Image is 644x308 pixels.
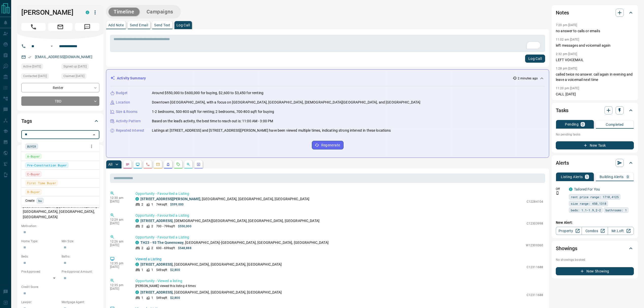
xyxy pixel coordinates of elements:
[135,290,139,294] div: condos.ca
[110,196,128,200] p: 12:30 am
[556,267,634,275] button: New Showing
[38,198,42,203] span: bu
[62,269,99,274] p: Pre-Approval Amount:
[62,73,99,80] div: Fri Jul 18 2025
[176,23,190,27] p: Log Call
[556,67,577,70] p: 1:28 pm [DATE]
[21,239,59,244] p: Home Type:
[62,300,99,304] p: Mortgage Agent:
[21,8,78,16] h1: [PERSON_NAME]
[116,118,141,124] p: Activity Pattern
[178,224,191,229] p: $550,000
[62,254,99,259] p: Baths:
[110,243,128,247] p: [DATE]
[152,100,420,105] p: Downtown [GEOGRAPHIC_DATA], with a focus on [GEOGRAPHIC_DATA], [GEOGRAPHIC_DATA], [DEMOGRAPHIC_DA...
[35,55,92,59] a: [EMAIL_ADDRESS][DOMAIN_NAME]
[140,290,173,294] a: [STREET_ADDRESS]
[126,162,130,166] svg: Notes
[140,290,282,295] p: , [GEOGRAPHIC_DATA], [GEOGRAPHIC_DATA], [GEOGRAPHIC_DATA]
[527,265,543,269] p: C12311688
[600,175,624,179] p: Building Alerts
[141,246,143,250] p: 2
[527,199,543,204] p: C12284104
[556,191,559,195] svg: Push Notification Only
[526,243,543,248] p: W12309360
[152,109,274,114] p: 1-2 bedrooms, 500-800 sqft for renting; 2 bedrooms, 700-800 sqft for buying
[170,296,180,300] p: $2,800
[28,55,31,59] svg: Email Verified
[109,8,139,16] button: Timeline
[63,64,87,69] span: Signed up [DATE]
[176,162,180,166] svg: Requests
[156,202,167,207] p: 744 sqft
[556,28,634,34] p: no answer to calls or emails
[135,284,543,288] p: [PERSON_NAME] viewed this listing 4 times
[166,162,170,166] svg: Listing Alerts
[110,287,128,290] p: [DATE]
[556,23,577,27] p: 7:20 pm [DATE]
[569,187,573,191] div: condos.ca
[110,218,128,221] p: 12:29 am
[312,141,344,149] button: Regenerate
[606,123,624,126] p: Completed
[140,262,282,267] p: , [GEOGRAPHIC_DATA], [GEOGRAPHIC_DATA], [GEOGRAPHIC_DATA]
[152,128,391,133] p: Listings at [STREET_ADDRESS] and [STREET_ADDRESS][PERSON_NAME] have been viewed multiple times, i...
[110,200,128,203] p: [DATE]
[627,175,629,179] p: 0
[135,278,543,284] p: Opportunity - Viewed a listing
[116,109,138,114] p: Size & Rooms
[518,76,538,81] p: 2 minutes ago
[116,100,130,105] p: Location
[154,23,170,27] p: Send Text
[556,87,579,90] p: 11:20 pm [DATE]
[196,162,201,166] svg: Agent Actions
[91,131,98,138] button: Close
[156,268,167,272] p: 549 sqft
[556,159,569,167] h2: Alerts
[140,196,309,202] p: , [GEOGRAPHIC_DATA], [GEOGRAPHIC_DATA], [GEOGRAPHIC_DATA]
[140,219,173,223] a: [STREET_ADDRESS]
[556,72,634,82] p: called twice no answer. call again in evening and leave a voicemail next time
[141,202,143,207] p: 2
[135,241,139,244] div: condos.ca
[556,106,568,114] h2: Tasks
[151,296,153,300] p: 1
[108,163,112,166] p: All
[151,224,153,229] p: 2
[135,256,543,262] p: Viewed a Listing
[48,23,73,31] span: Email
[21,300,59,304] p: Lawyer:
[608,227,634,235] a: Mr.Loft
[571,194,619,199] span: rent price range: 1710,4125
[556,157,634,169] div: Alerts
[574,187,600,191] a: Tailored For You
[21,285,99,289] p: Credit Score:
[116,128,144,133] p: Repeated Interest
[140,262,173,266] a: [STREET_ADDRESS]
[23,64,41,69] span: Active [DATE]
[140,241,184,245] a: TH23 - 93 The Queensway
[21,23,46,31] span: Call
[556,187,566,191] p: Off
[21,224,99,228] p: Motivation:
[170,268,180,272] p: $2,800
[130,23,148,27] p: Send Email
[156,296,167,300] p: 549 sqft
[21,117,32,125] h2: Tags
[556,7,634,19] div: Notes
[170,202,184,207] p: $599,000
[178,246,191,250] p: $548,888
[556,242,634,254] div: Showings
[556,258,634,262] p: No showings booked
[556,104,634,116] div: Tasks
[151,246,153,250] p: 2
[156,246,175,250] p: 600 - 699 sqft
[110,221,128,225] p: [DATE]
[136,162,140,166] svg: Lead Browsing Activity
[21,269,59,274] p: Pre-Approved:
[141,8,178,16] button: Campaigns
[110,283,128,287] p: 12:35 pm
[135,213,543,218] p: Opportunity - Favourited a Listing
[152,90,263,96] p: Around $550,000 to $600,000 for buying, $2,600 to $3,450 for renting
[86,11,89,14] div: condos.ca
